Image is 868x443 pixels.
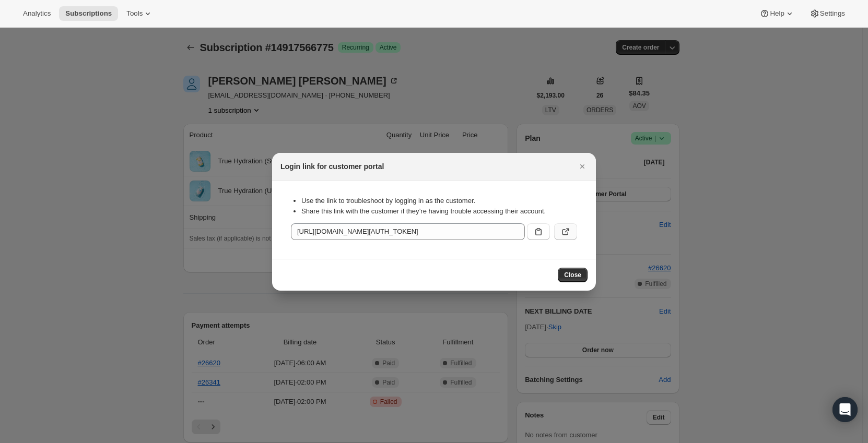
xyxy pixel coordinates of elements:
[558,268,588,282] button: Close
[17,6,57,21] button: Analytics
[564,271,581,279] span: Close
[126,9,143,18] span: Tools
[59,6,118,21] button: Subscriptions
[770,9,784,18] span: Help
[23,9,51,18] span: Analytics
[280,161,384,172] h2: Login link for customer portal
[753,6,801,21] button: Help
[120,6,159,21] button: Tools
[301,196,577,206] li: Use the link to troubleshoot by logging in as the customer.
[301,206,577,217] li: Share this link with the customer if they’re having trouble accessing their account.
[832,397,858,422] div: Open Intercom Messenger
[820,9,845,18] span: Settings
[575,159,590,174] button: Close
[803,6,851,21] button: Settings
[65,9,112,18] span: Subscriptions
